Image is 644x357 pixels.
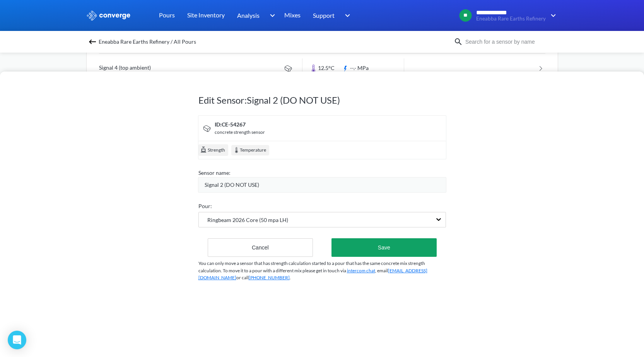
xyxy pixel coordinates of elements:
div: Pour: [198,202,446,210]
img: temperature.svg [233,147,240,154]
span: Eneabba Rare Earths Refinery / All Pours [99,36,196,47]
input: Search for a sensor by name [463,38,557,46]
div: Temperature [231,145,269,155]
div: Open Intercom Messenger [8,331,26,349]
span: Support [313,10,335,20]
p: You can only move a sensor that has strength calculation started to a pour that has the same conc... [198,260,446,282]
a: intercom chat [347,268,375,273]
img: signal-icon.svg [202,124,212,133]
a: [PHONE_NUMBER] [249,275,290,280]
img: icon-search.svg [454,37,463,46]
div: ID: CE-54267 [215,120,265,129]
button: Cancel [208,238,313,257]
img: downArrow.svg [340,11,352,20]
button: Save [331,238,436,257]
h1: Edit Sensor: Signal 2 (DO NOT USE) [198,94,446,106]
img: downArrow.svg [265,11,277,20]
span: Strength [207,147,225,154]
img: cube.svg [200,146,207,153]
span: Ringbeam 2026 Core (50 mpa LH) [199,216,288,224]
span: Eneabba Rare Earths Refinery [476,16,546,22]
img: logo_ewhite.svg [86,10,131,20]
div: concrete strength sensor [215,129,265,136]
img: backspace.svg [88,37,97,46]
span: Signal 2 (DO NOT USE) [205,181,259,189]
span: Analysis [237,10,260,20]
img: downArrow.svg [546,11,558,20]
div: Sensor name: [198,169,446,177]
